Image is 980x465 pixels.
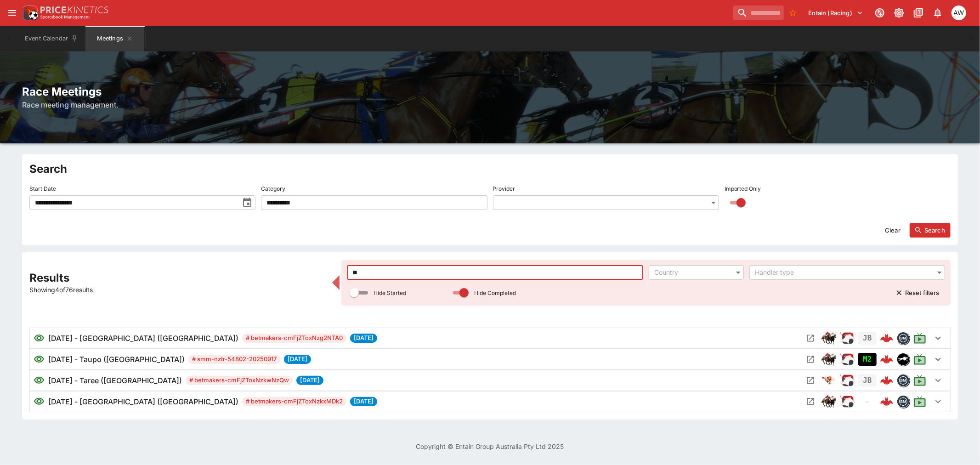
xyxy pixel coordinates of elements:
img: betmakers.png [897,374,909,386]
div: betmakers [897,374,910,387]
h2: Race Meetings [22,85,958,99]
button: Amanda Whitta [949,3,969,23]
button: Clear [879,223,906,238]
p: Hide Started [374,289,406,297]
div: Country [654,268,729,277]
svg: Live [913,395,926,408]
svg: Visible [34,354,45,365]
svg: Visible [34,396,45,407]
h6: [DATE] - [GEOGRAPHIC_DATA] ([GEOGRAPHIC_DATA]) [48,396,238,407]
div: greyhound_racing [821,373,836,388]
button: open drawer [4,5,20,21]
button: Reset filters [890,285,945,300]
button: Search [910,223,951,238]
div: Jetbet not yet mapped [858,374,877,387]
span: [DATE] [284,355,311,364]
button: Open Meeting [803,373,818,388]
span: # smm-nztr-54802-20250917 [188,355,280,364]
span: # betmakers-cmFjZToxNzkwNzQw [186,376,293,385]
div: Amanda Whitta [952,6,966,20]
span: [DATE] [296,376,323,385]
svg: Visible [34,375,45,386]
img: racing.png [840,331,855,346]
button: Open Meeting [803,394,818,409]
img: betmakers.png [897,332,909,344]
div: ParallelRacing Handler [840,394,855,409]
p: Provider [493,185,515,193]
button: Open Meeting [803,331,818,346]
button: No Bookmarks [786,6,800,20]
img: horse_racing.png [821,352,836,367]
button: Open Meeting [803,352,818,367]
button: Notifications [929,5,946,21]
img: nztr.png [897,353,909,365]
span: [DATE] [350,397,377,406]
div: ParallelRacing Handler [840,373,855,388]
button: Meetings [85,26,144,51]
button: Connected to PK [872,5,888,21]
svg: Live [913,374,926,387]
p: Hide Completed [474,289,516,297]
span: # betmakers-cmFjZToxNzg2NTA0 [242,334,346,343]
div: betmakers [897,395,910,408]
button: Toggle light/dark mode [891,5,907,21]
div: betmakers [897,332,910,345]
div: ParallelRacing Handler [840,352,855,367]
h2: Search [29,162,951,176]
img: PriceKinetics [40,6,108,13]
img: betmakers.png [897,396,909,408]
div: horse_racing [821,352,836,367]
img: PriceKinetics Logo [20,4,39,22]
p: Showing 4 of 76 results [29,285,327,295]
svg: Visible [34,333,45,344]
img: horse_racing.png [821,394,836,409]
img: logo-cerberus--red.svg [880,353,893,366]
input: search [733,6,784,20]
img: logo-cerberus--red.svg [880,395,893,408]
h6: [DATE] - [GEOGRAPHIC_DATA] ([GEOGRAPHIC_DATA]) [48,333,238,344]
div: No Jetbet [858,395,877,408]
div: Jetbet not yet mapped [858,332,877,345]
img: logo-cerberus--red.svg [880,332,893,345]
div: Handler type [755,268,930,277]
img: logo-cerberus--red.svg [880,374,893,387]
h6: Race meeting management. [22,99,958,110]
p: Category [261,185,285,193]
img: greyhound_racing.png [821,373,836,388]
img: racing.png [840,352,855,367]
img: racing.png [840,373,855,388]
svg: Live [913,353,926,366]
h6: [DATE] - Taupo ([GEOGRAPHIC_DATA]) [48,354,185,365]
img: Sportsbook Management [40,15,90,19]
button: Documentation [910,5,927,21]
img: horse_racing.png [821,331,836,346]
button: Event Calendar [19,26,84,51]
div: horse_racing [821,394,836,409]
img: racing.png [840,394,855,409]
h2: Results [29,271,327,285]
div: nztr [897,353,910,366]
span: # betmakers-cmFjZToxNzkxMDk2 [242,397,346,406]
p: Start Date [29,185,56,193]
h6: [DATE] - Taree ([GEOGRAPHIC_DATA]) [48,375,182,386]
button: Select Tenant [803,6,869,20]
span: [DATE] [350,334,377,343]
div: ParallelRacing Handler [840,331,855,346]
button: toggle date time picker [239,194,255,211]
div: Imported to Jetbet as OPEN [858,353,877,366]
div: horse_racing [821,331,836,346]
svg: Live [913,332,926,345]
p: Imported Only [725,185,761,193]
